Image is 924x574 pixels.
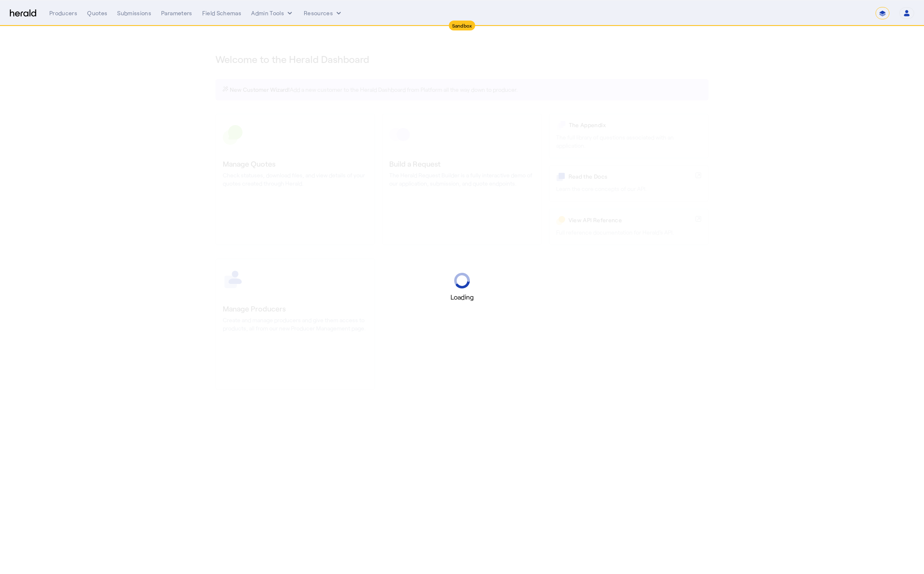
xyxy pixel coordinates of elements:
[10,9,36,17] img: Herald Logo
[87,9,107,17] div: Quotes
[117,9,151,17] div: Submissions
[161,9,192,17] div: Parameters
[49,9,77,17] div: Producers
[304,9,343,17] button: Resources dropdown menu
[251,9,294,17] button: internal dropdown menu
[202,9,242,17] div: Field Schemas
[449,21,476,30] div: Sandbox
